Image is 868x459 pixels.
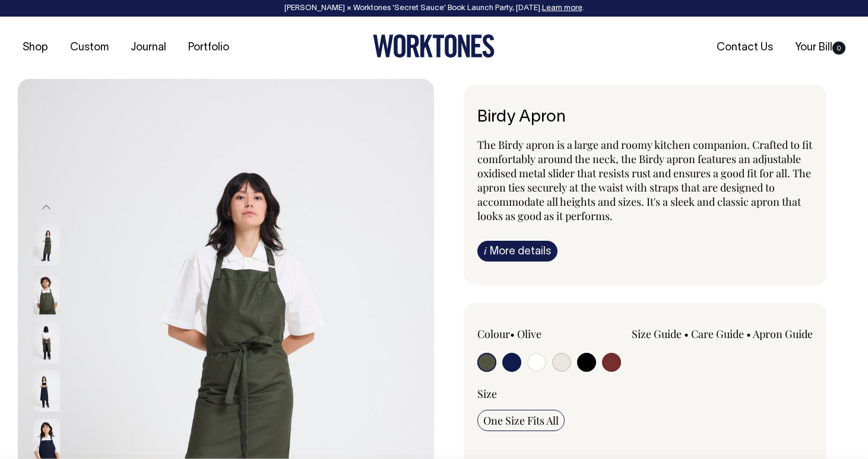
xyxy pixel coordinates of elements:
a: Care Guide [691,327,744,341]
span: • [510,327,515,341]
span: i [484,244,487,257]
span: 0 [832,42,845,55]
div: [PERSON_NAME] × Worktones ‘Secret Sauce’ Book Launch Party, [DATE]. . [12,4,856,12]
div: Size [477,387,813,401]
span: • [684,327,689,341]
span: The Birdy apron is a large and roomy kitchen companion. Crafted to fit comfortably around the nec... [477,138,812,223]
a: Journal [126,38,171,58]
div: Colour [477,327,612,341]
a: Custom [65,38,113,58]
span: • [746,327,751,341]
input: One Size Fits All [477,410,565,431]
a: iMore details [477,241,557,262]
label: Olive [517,327,541,341]
img: dark-navy [33,370,60,412]
img: olive [33,273,60,314]
a: Contact Us [712,38,778,58]
a: Size Guide [632,327,682,341]
button: Previous [37,194,55,221]
img: olive [33,321,60,363]
a: Apron Guide [753,327,813,341]
a: Your Bill0 [790,38,850,58]
h6: Birdy Apron [477,109,813,127]
span: One Size Fits All [483,413,559,428]
a: Shop [18,38,53,58]
a: Portfolio [183,38,234,58]
a: Learn more [542,5,582,12]
img: olive [33,224,60,266]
